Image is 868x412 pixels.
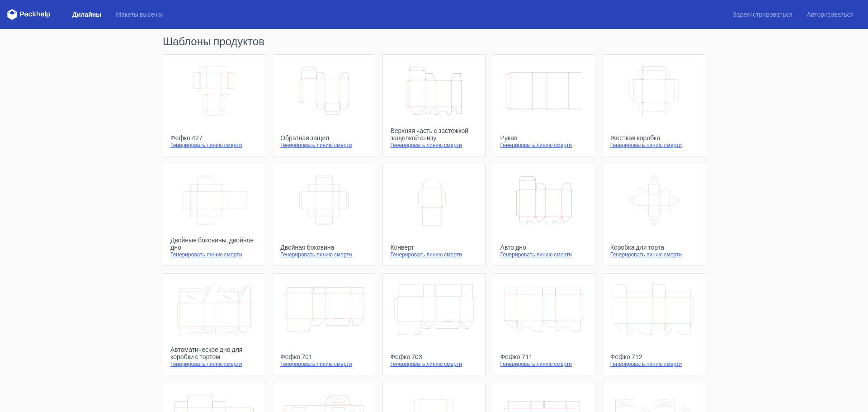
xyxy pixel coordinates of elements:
font: Генерировать линию смерти [280,361,352,367]
font: Фефко 701 [280,353,312,360]
font: Генерировать линию смерти [390,251,462,258]
font: Генерировать линию смерти [500,251,572,258]
font: Генерировать линию смерти [170,142,242,148]
a: Верхняя часть с застежкой-защелкой снизуГенерировать линию смерти [382,54,485,156]
a: Жесткая коробкаГенерировать линию смерти [603,54,705,156]
font: Дилайны [72,11,101,18]
font: Верхняя часть с застежкой-защелкой снизу [390,127,470,142]
a: Двойная боковинаГенерировать линию смерти [273,164,375,266]
font: Генерировать линию смерти [610,251,682,258]
font: Конверт [390,244,414,251]
font: Генерировать линию смерти [280,142,352,148]
a: Зарегистрироваться [725,10,799,19]
font: Фефко 712 [610,353,642,360]
a: Фефко 701Генерировать линию смерти [273,273,375,375]
a: Фефко 427Генерировать линию смерти [163,54,265,156]
font: Генерировать линию смерти [500,361,572,367]
a: Обратная защипГенерировать линию смерти [273,54,375,156]
font: Двойная боковина [280,244,334,251]
font: Жесткая коробка [610,134,660,142]
a: КонвертГенерировать линию смерти [382,164,485,266]
a: Коробка для тортаГенерировать линию смерти [603,164,705,266]
a: Фефко 711Генерировать линию смерти [493,273,595,375]
font: Автоматическое дно для коробки с тортом [170,346,242,360]
a: Двойные боковины, двойное дноГенерировать линию смерти [163,164,265,266]
font: Генерировать линию смерти [610,142,682,148]
a: Дилайны [65,10,108,19]
font: Рукав [500,134,518,142]
font: Генерировать линию смерти [390,142,462,148]
a: Автоматическое дно для коробки с тортомГенерировать линию смерти [163,273,265,375]
font: Зарегистрироваться [732,11,792,18]
font: Макеты высечки [116,11,164,18]
a: Авто дноГенерировать линию смерти [493,164,595,266]
font: Шаблоны продуктов [163,35,264,48]
font: Авто дно [500,244,526,251]
font: Генерировать линию смерти [500,142,572,148]
font: Фефко 711 [500,353,533,360]
font: Генерировать линию смерти [390,361,462,367]
font: Обратная защип [280,134,329,142]
font: Фефко 703 [390,353,422,360]
a: Макеты высечки [108,10,171,19]
a: Фефко 712Генерировать линию смерти [603,273,705,375]
font: Генерировать линию смерти [170,251,242,258]
font: Фефко 427 [170,134,203,142]
font: Коробка для торта [610,244,664,251]
font: Авторизоваться [807,11,854,18]
a: Авторизоваться [800,10,861,19]
font: Двойные боковины, двойное дно [170,237,254,251]
a: Фефко 703Генерировать линию смерти [382,273,485,375]
font: Генерировать линию смерти [170,361,242,367]
font: Генерировать линию смерти [610,361,682,367]
a: РукавГенерировать линию смерти [493,54,595,156]
font: Генерировать линию смерти [280,251,352,258]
